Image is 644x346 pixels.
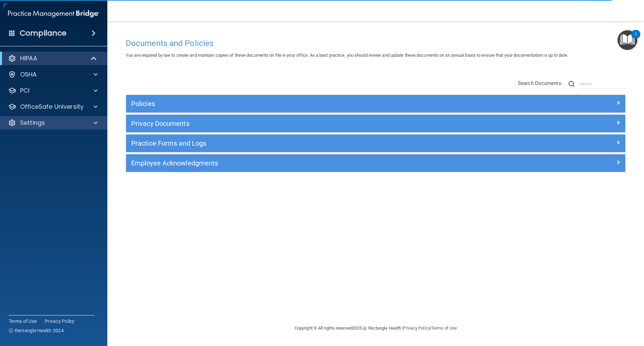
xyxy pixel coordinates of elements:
[131,98,620,109] a: Policies
[618,30,637,50] button: Open Resource Center, 1 new notification
[8,54,97,62] a: HIPAA
[131,118,620,129] a: Privacy Documents
[580,79,626,89] input: Search
[131,159,495,167] h5: Employee Acknowledgments
[131,100,495,107] h5: Policies
[8,119,98,127] a: Settings
[131,140,495,147] h5: Practice Forms and Logs
[8,103,98,111] a: OfficeSafe University
[569,81,575,87] img: ic-search.3b580494.png
[45,318,75,325] a: Privacy Policy
[518,80,562,86] span: Search Documents:
[8,87,98,95] a: PCI
[9,318,37,325] a: Terms of Use
[8,70,98,79] a: OSHA
[20,70,37,79] p: OSHA
[403,326,430,331] a: Privacy Policy
[126,39,626,48] h4: Documents and Policies
[20,103,84,111] p: OfficeSafe University
[20,119,45,127] p: Settings
[431,326,457,331] a: Terms of Use
[126,53,568,58] span: You are required by law to create and maintain copies of these documents on file in your office. ...
[253,317,498,339] div: Copyright © All rights reserved 2025 @ Rectangle Health | |
[20,29,66,38] h4: Compliance
[20,54,37,62] p: HIPAA
[8,7,99,20] img: PMB logo
[20,87,30,95] p: PCI
[635,34,637,43] div: 1
[131,158,620,168] a: Employee Acknowledgments
[131,138,620,149] a: Practice Forms and Logs
[131,120,495,127] h5: Privacy Documents
[9,327,64,334] span: Ⓒ Rectangle Health 2024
